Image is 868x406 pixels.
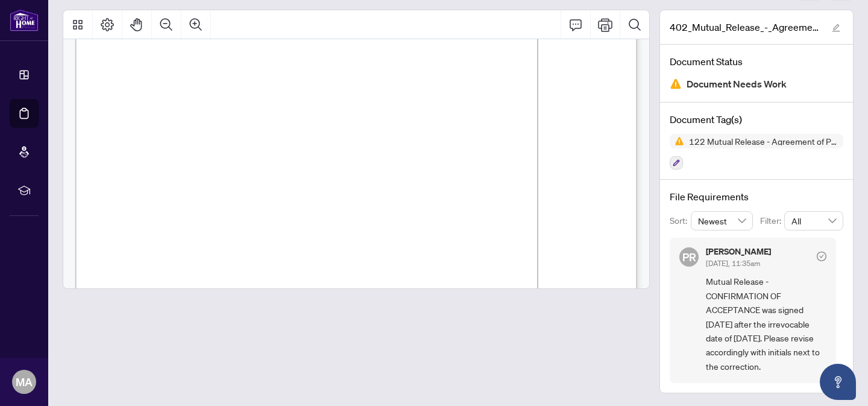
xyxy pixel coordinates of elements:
[706,247,771,256] h5: [PERSON_NAME]
[16,373,33,390] span: MA
[698,212,746,230] span: Newest
[791,212,836,230] span: All
[670,78,682,90] img: Document Status
[760,214,784,227] p: Filter:
[670,214,691,227] p: Sort:
[832,24,840,32] span: edit
[706,274,826,373] span: Mutual Release - CONFIRMATION OF ACCEPTANCE was signed [DATE] after the irrevocable date of [DATE...
[670,54,843,69] h4: Document Status
[670,189,843,204] h4: File Requirements
[670,20,820,34] span: 402_Mutual_Release_-_Agreement_to_Lease_-_Residential_-_PropTx-[PERSON_NAME] 1 EXECUTED.pdf
[817,252,826,261] span: check-circle
[670,134,684,148] img: Status Icon
[820,364,856,400] button: Open asap
[670,112,843,127] h4: Document Tag(s)
[682,249,696,265] span: PR
[10,9,39,31] img: logo
[684,137,843,145] span: 122 Mutual Release - Agreement of Purchase and Sale
[706,259,760,268] span: [DATE], 11:35am
[687,76,787,92] span: Document Needs Work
